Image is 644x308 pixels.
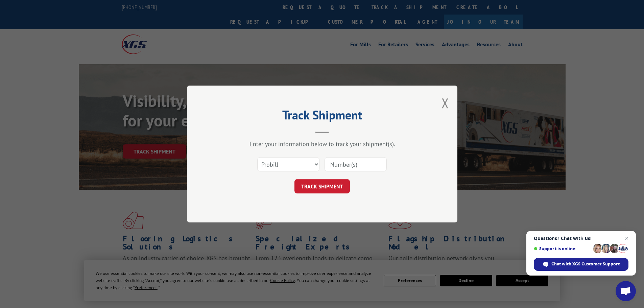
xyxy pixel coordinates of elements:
[623,234,631,242] span: Close chat
[294,179,350,193] button: TRACK SHIPMENT
[534,246,591,251] span: Support is online
[616,281,636,301] div: Open chat
[534,236,628,241] span: Questions? Chat with us!
[325,157,387,171] input: Number(s)
[534,258,628,271] div: Chat with XGS Customer Support
[221,110,424,123] h2: Track Shipment
[442,94,449,112] button: Close modal
[221,140,424,148] div: Enter your information below to track your shipment(s).
[551,261,620,267] span: Chat with XGS Customer Support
